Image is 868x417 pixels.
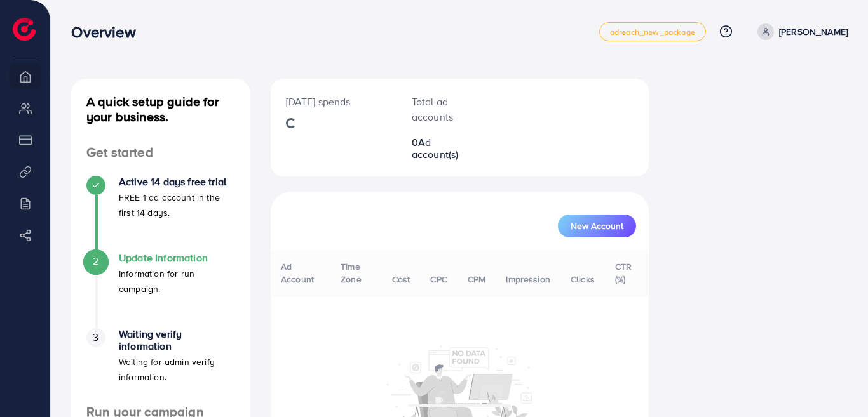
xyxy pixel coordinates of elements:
[779,24,848,39] p: [PERSON_NAME]
[93,254,98,268] span: 2
[571,222,623,230] span: New Account
[119,328,235,352] h4: Waiting verify information
[119,252,235,264] h4: Update Information
[71,94,250,124] h4: A quick setup guide for your business.
[71,23,146,41] h3: Overview
[119,190,235,220] p: FREE 1 ad account in the first 14 days.
[286,94,381,109] p: [DATE] spends
[71,252,250,328] li: Update Information
[610,28,695,36] span: adreach_new_package
[119,266,235,296] p: Information for run campaign.
[599,22,706,41] a: adreach_new_package
[13,18,36,41] img: logo
[752,23,848,40] a: [PERSON_NAME]
[119,354,235,385] p: Waiting for admin verify information.
[412,136,476,161] h2: 0
[93,330,98,345] span: 3
[412,135,459,161] span: Ad account(s)
[558,215,636,237] button: New Account
[71,145,250,161] h4: Get started
[119,176,235,188] h4: Active 14 days free trial
[71,328,250,404] li: Waiting verify information
[412,94,476,124] p: Total ad accounts
[71,176,250,252] li: Active 14 days free trial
